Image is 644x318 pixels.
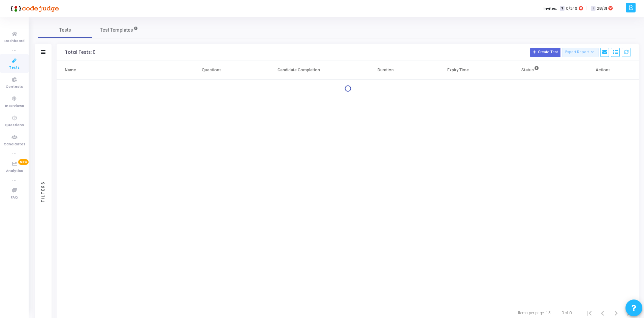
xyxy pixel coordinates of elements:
[566,6,577,11] span: 0/246
[544,6,557,11] label: Invites:
[175,61,248,80] th: Questions
[597,6,607,11] span: 28/31
[40,154,46,228] div: Filters
[349,61,422,80] th: Duration
[560,6,564,11] span: T
[586,5,587,12] span: |
[561,310,572,316] div: 0 of 0
[5,122,24,128] span: Questions
[546,310,551,316] div: 15
[65,50,96,55] div: Total Tests: 0
[5,103,24,109] span: Interviews
[9,65,20,71] span: Tests
[59,27,71,34] span: Tests
[6,84,23,90] span: Contests
[591,6,595,11] span: I
[4,142,25,147] span: Candidates
[518,310,545,316] div: Items per page:
[562,48,599,57] button: Export Report
[100,27,133,34] span: Test Templates
[57,61,175,80] th: Name
[8,2,59,15] img: logo
[6,168,23,174] span: Analytics
[422,61,494,80] th: Expiry Time
[11,195,18,201] span: FAQ
[248,61,349,80] th: Candidate Completion
[18,159,29,165] span: New
[567,61,639,80] th: Actions
[530,48,560,57] button: Create Test
[4,38,25,44] span: Dashboard
[494,61,567,80] th: Status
